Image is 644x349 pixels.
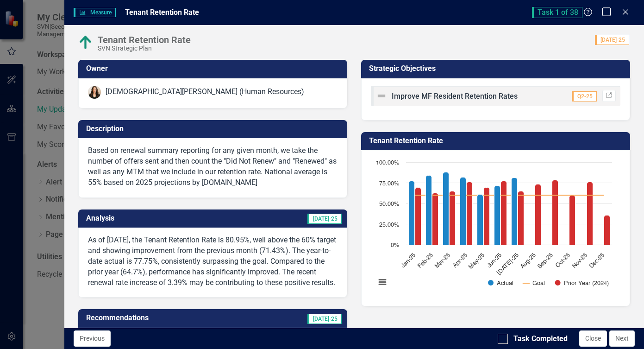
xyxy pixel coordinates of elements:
[484,188,490,245] path: May-25, 69.2. Prior Year (2024).
[552,180,558,245] path: Sep-25, 78.4. Prior Year (2024).
[467,182,473,245] path: Apr-25, 76.2. Prior Year (2024).
[535,184,541,245] path: Aug-25, 73.3. Prior Year (2024).
[371,158,617,297] svg: Interactive chart
[376,90,387,102] img: Not Defined
[371,158,620,297] div: Chart. Highcharts interactive chart.
[86,314,250,322] h3: Recommendations
[555,280,609,286] button: Show Prior Year (2024)
[587,182,593,245] path: Nov-25, 76. Prior Year (2024).
[417,252,434,269] text: Feb-25
[532,7,582,18] span: Task 1 of 38
[460,178,466,245] path: Apr-25, 81.8. Actual.
[376,160,399,166] text: 100.00%
[579,330,607,347] button: Close
[571,252,588,269] text: Nov-25
[494,186,500,245] path: Jun-25, 71.43. Actual.
[595,35,629,45] span: [DATE]-25
[588,252,606,269] text: Dec-25
[519,252,537,270] text: Aug-25
[555,252,571,269] text: Oct-25
[88,146,338,188] p: Based on renewal summary reporting for any given month, we take the number of offers sent and the...
[523,280,545,286] button: Show Goal
[125,8,199,17] span: Tenant Retention Rate
[513,334,568,344] div: Task Completed
[501,181,507,245] path: Jun-25, 77.5. Prior Year (2024).
[609,330,635,347] button: Next
[415,188,421,245] path: Jan-25, 69.23. Prior Year (2024).
[379,181,399,187] text: 75.00%
[434,252,451,269] text: Mar-25
[537,252,554,270] text: Sep-25
[307,214,342,224] span: [DATE]-25
[98,35,191,45] div: Tenant Retention Rate
[86,64,343,73] h3: Owner
[432,193,438,245] path: Feb-25, 62.5. Prior Year (2024).
[98,45,191,52] div: SVN Strategic Plan
[74,8,116,17] span: Measure
[307,314,342,324] span: [DATE]-25
[477,195,483,245] path: May-25, 61. Actual.
[88,235,338,288] p: As of [DATE], the Tenant Retention Rate is 80.95%, well above the 60% target and showing improvem...
[409,162,604,245] g: Actual, series 1 of 3. Bar series with 12 bars.
[450,191,456,245] path: Mar-25, 64.7. Prior Year (2024).
[518,191,524,245] path: Jul-25, 64.7. Prior Year (2024).
[78,35,93,50] img: Above Target
[572,91,597,102] span: Q2-25
[86,125,343,133] h3: Description
[604,216,610,245] path: Dec-25, 35.7. Prior Year (2024).
[392,92,518,101] span: Improve MF Resident Retention Rates
[88,86,101,99] img: Kristen Hodge
[74,330,111,347] button: Previous
[379,201,399,207] text: 50.00%
[369,137,625,145] h3: Tenant Retention Rate
[443,172,449,245] path: Mar-25, 87.8. Actual.
[369,64,625,73] h3: Strategic Objectives
[426,176,432,245] path: Feb-25, 84. Actual.
[468,252,486,270] text: May-25
[106,87,304,97] div: [DEMOGRAPHIC_DATA][PERSON_NAME] (Human Resources)
[86,214,200,222] h3: Analysis
[391,242,399,248] text: 0%
[486,252,503,269] text: Jun-25
[569,196,575,245] path: Oct-25, 60. Prior Year (2024).
[379,222,399,228] text: 25.00%
[400,252,417,269] text: Jan-25
[496,252,520,276] text: [DATE]-25
[409,181,415,245] path: Jan-25, 77.27. Actual.
[488,280,513,286] button: Show Actual
[376,276,389,289] button: View chart menu, Chart
[452,252,469,269] text: Apr-25
[415,180,610,245] g: Prior Year (2024), series 3 of 3. Bar series with 12 bars.
[512,178,518,245] path: Jul-25, 80.95. Actual.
